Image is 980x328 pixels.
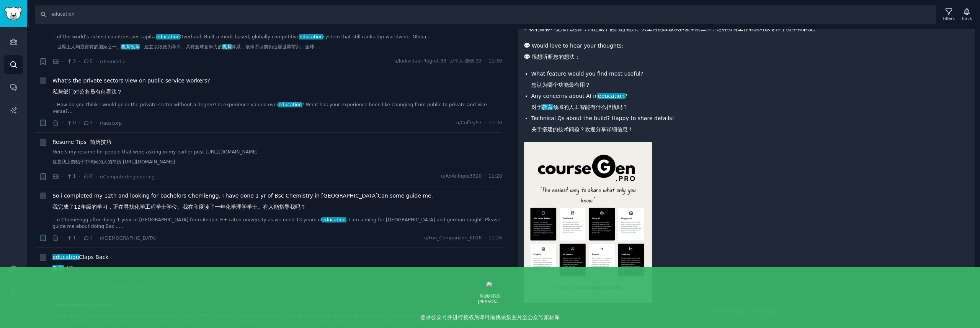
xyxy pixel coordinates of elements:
button: Track [959,7,975,23]
span: education [278,102,302,107]
span: · [62,173,64,181]
span: 教育 [541,104,554,110]
font: 我完成了12年级的学习，正在寻找化学工程学士学位。我在印度读了一年化学理学学士。有人能指导我吗？ [52,204,306,210]
p: 💬 Would love to hear your thoughts: [524,42,970,64]
font: ⚡ 我的目标不是取代老师，而是赋予他们超能力。人工智能应该承担繁重的工作，这样教育工作者就可以专注于教学和启发。 [524,26,818,32]
span: r/[DEMOGRAPHIC_DATA] [100,236,156,241]
span: u/AdAntique3320 [441,173,482,180]
span: education [156,34,180,40]
input: Search Keyword [35,5,936,24]
span: 11:30 [488,58,502,65]
span: education [299,34,323,40]
span: 0 [83,173,93,180]
span: 11:26 [488,235,502,242]
a: What’s the private sectors view on public service workers?私营部门对公务员有何看法？ [52,77,210,99]
a: Resume Tips 简历技巧 [52,138,111,146]
span: · [484,58,486,65]
span: Claps Back [52,253,108,275]
span: 1 [66,235,76,242]
a: Here's my resume for people that were asking in my earlier post [URL][DOMAIN_NAME]这是我之前帖子中询问的人的简历... [52,149,502,168]
a: ...How do you think I would go in the private sector without a degree? Is experience valued overe... [52,102,502,115]
font: 关于搭建的技术问题？欢迎分享详细信息！ [531,126,633,132]
span: What’s the private sectors view on public service workers? [52,77,210,99]
a: So i completed my 12th and looking for bachelors ChemiEngg. I have done 1 yr of Bsc Chemistry in ... [52,192,433,214]
span: · [484,235,486,242]
span: · [95,173,97,181]
span: 11:30 [488,120,502,127]
img: 🚀 CourseGen – AI-Powered Platform for Building Courses [524,142,652,303]
span: 1 [83,235,93,242]
span: education [597,93,625,99]
span: 2 [83,120,93,127]
a: educationClaps Back教育回击 [52,253,108,275]
font: 简历技巧 [90,139,111,145]
span: · [78,173,80,181]
font: ...世界上人均最富有的国家之一。 ：建立以绩效为导向、具有全球竞争力的 体系，该体系目前仍位居世界前列。全球…… [52,44,323,49]
li: Technical Qs about the build? Happy to share details! [531,114,970,137]
font: u/个人-遗憾-33 [449,58,482,64]
div: Track [962,16,972,21]
span: · [62,234,64,242]
span: education [52,254,80,260]
span: · [95,58,97,66]
font: 私营部门对公务员有何看法？ [52,89,122,95]
span: r/ComputerEngineering [100,174,155,180]
li: What feature would you find most useful? [531,70,970,92]
font: 回击 [52,265,74,271]
li: Any concerns about AI in ? [531,92,970,114]
div: Filters [943,16,955,21]
span: · [484,120,486,127]
span: · [484,173,486,180]
span: u/Individual-Regret-33 [394,58,482,65]
span: · [78,234,80,242]
span: 3 [66,58,76,65]
span: 0 [66,120,76,127]
font: 💬 很想听听您的想法： [524,54,580,60]
span: · [62,119,64,127]
span: Resume Tips [52,138,111,146]
font: 这是我之前帖子中询问的人的简历 [URL][DOMAIN_NAME] [52,159,175,165]
span: u/Coffey97 [456,120,482,127]
span: · [78,119,80,127]
span: r/auscorp [100,120,122,126]
a: ...n ChemiEngg after doing 1 year in [GEOGRAPHIC_DATA] from Anabin H+ rated university as we need... [52,217,502,230]
span: r/TeenIndia [100,59,125,64]
font: 对于 领域的人工智能有什么担忧吗？ [531,104,628,110]
span: u/Fun_Comparison_6018 [424,235,482,242]
span: 教育 [52,265,64,271]
span: 教育改革 [121,44,140,49]
img: GummySearch logo [5,7,22,20]
span: · [62,58,64,66]
a: ...of the world’s richest countries per capita.educationOverhaul: Built a merit-based, globally c... [52,34,502,53]
span: 教育 [222,44,232,49]
span: · [78,58,80,66]
span: 1 [66,173,76,180]
span: 11:28 [488,173,502,180]
span: 0 [83,58,93,65]
span: education [322,217,346,223]
span: · [95,119,97,127]
font: 您认为哪个功能最有用？ [531,82,590,88]
span: · [95,234,97,242]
